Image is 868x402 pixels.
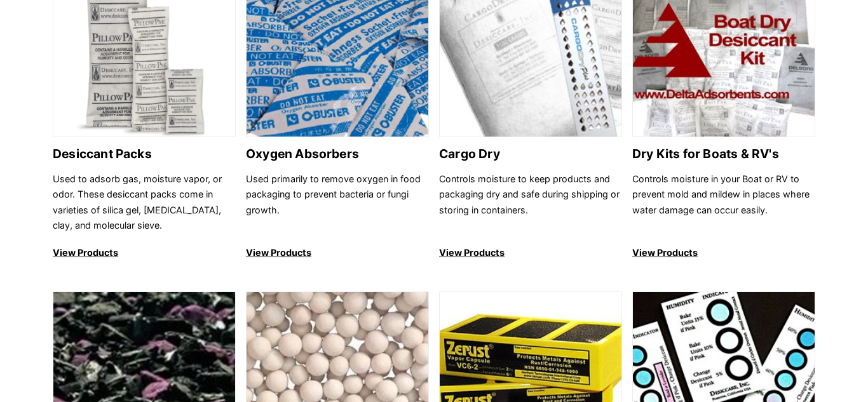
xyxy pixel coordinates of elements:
[439,171,622,234] p: Controls moisture to keep products and packaging dry and safe during shipping or storing in conta...
[439,245,622,260] p: View Products
[246,171,429,234] p: Used primarily to remove oxygen in food packaging to prevent bacteria or fungi growth.
[53,245,236,260] p: View Products
[439,147,622,161] h2: Cargo Dry
[246,147,429,161] h2: Oxygen Absorbers
[246,245,429,260] p: View Products
[53,147,236,161] h2: Desiccant Packs
[632,147,815,161] h2: Dry Kits for Boats & RV's
[632,245,815,260] p: View Products
[632,171,815,234] p: Controls moisture in your Boat or RV to prevent mold and mildew in places where water damage can ...
[53,171,236,234] p: Used to adsorb gas, moisture vapor, or odor. These desiccant packs come in varieties of silica ge...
